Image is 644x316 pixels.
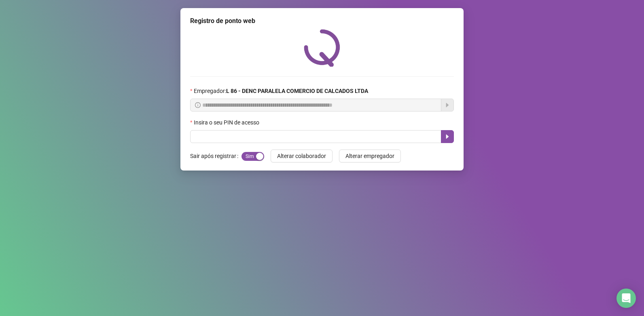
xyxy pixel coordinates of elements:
[345,152,394,160] span: Alterar empregador
[271,150,333,162] button: Alterar colaborador
[616,289,636,308] div: Open Intercom Messenger
[190,16,454,26] div: Registro de ponto web
[194,86,368,95] span: Empregador :
[304,29,340,67] img: QRPoint
[226,88,368,94] strong: L 86 - DENC PARALELA COMERCIO DE CALCADOS LTDA
[339,150,401,162] button: Alterar empregador
[190,150,241,162] label: Sair após registrar
[277,152,326,160] span: Alterar colaborador
[190,118,265,127] label: Insira o seu PIN de acesso
[444,133,451,140] span: caret-right
[195,102,201,108] span: info-circle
